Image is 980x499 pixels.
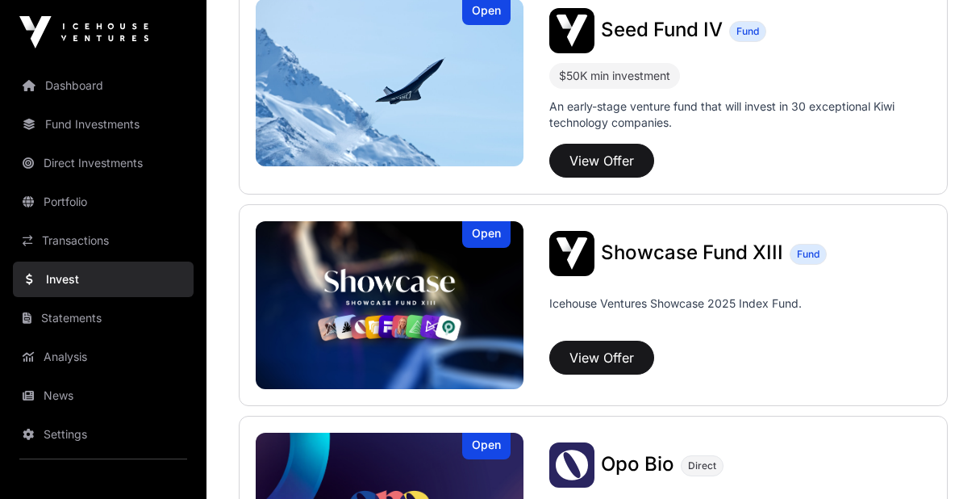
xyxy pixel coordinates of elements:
a: News [13,378,194,413]
span: Direct [688,459,716,472]
a: Statements [13,300,194,336]
a: Transactions [13,223,194,258]
button: View Offer [549,341,654,375]
a: Seed Fund IV [601,20,723,41]
a: Fund Investments [13,107,194,142]
p: An early-stage venture fund that will invest in 30 exceptional Kiwi technology companies. [549,99,931,131]
a: Showcase Fund XIII [601,243,783,264]
a: Showcase Fund XIIIOpen [256,221,523,389]
span: Fund [736,25,759,38]
div: Open [462,433,511,459]
a: Opo Bio [601,455,674,476]
span: Seed Fund IV [601,18,723,41]
a: Analysis [13,339,194,375]
a: Portfolio [13,184,194,220]
p: Icehouse Ventures Showcase 2025 Index Fund. [549,296,802,312]
div: $50K min investment [559,66,670,86]
a: Settings [13,417,194,452]
div: Open [462,221,511,248]
img: Showcase Fund XIII [549,231,594,276]
div: $50K min investment [549,63,680,89]
a: Dashboard [13,68,194,103]
button: View Offer [549,144,654,178]
img: Seed Fund IV [549,8,594,53]
a: Direct Investments [13,145,194,181]
span: Opo Bio [601,452,674,476]
iframe: Chat Widget [899,421,980,499]
span: Fund [797,248,819,261]
img: Opo Bio [549,442,594,488]
img: Showcase Fund XIII [256,221,523,389]
span: Showcase Fund XIII [601,241,783,264]
img: Icehouse Ventures Logo [19,16,148,48]
a: Invest [13,262,194,297]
